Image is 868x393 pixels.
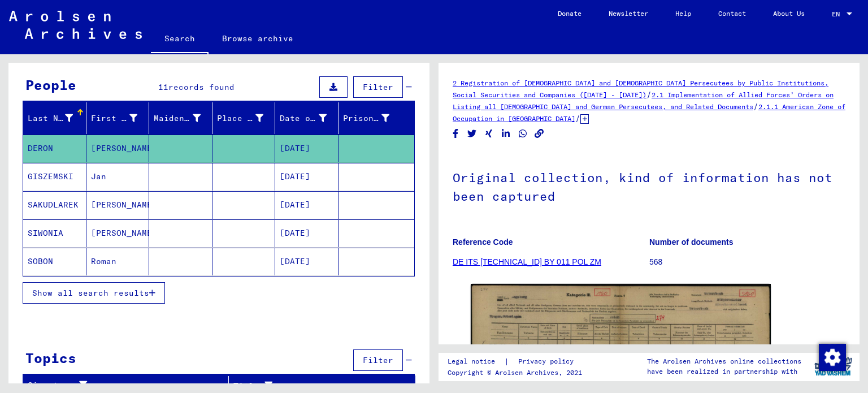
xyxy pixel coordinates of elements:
div: Date of Birth [280,109,341,127]
p: have been realized in partnership with [647,366,801,377]
span: / [646,89,652,100]
span: Filter [363,355,393,365]
div: Title [233,380,393,392]
mat-cell: [DATE] [275,135,338,162]
mat-cell: SAKUDLAREK [23,191,86,219]
img: yv_logo.png [812,352,854,381]
div: Prisoner # [343,113,390,124]
a: Search [151,25,209,54]
div: First Name [91,109,152,127]
div: Place of Birth [217,113,264,124]
mat-cell: SOBON [23,248,86,275]
span: Filter [363,82,393,92]
img: Arolsen_neg.svg [9,11,142,39]
div: Maiden Name [154,109,215,127]
span: 11 [158,82,168,92]
span: EN [832,10,844,18]
div: | [448,356,587,368]
mat-cell: [DATE] [275,219,338,247]
mat-header-cell: Last Name [23,102,86,134]
button: Share on Xing [483,127,495,141]
p: Copyright © Arolsen Archives, 2021 [448,368,587,378]
button: Copy link [533,127,545,141]
b: Number of documents [649,237,734,247]
button: Share on WhatsApp [517,127,529,141]
div: Last Name [28,109,87,127]
button: Show all search results [23,282,165,304]
mat-cell: Jan [86,163,150,191]
div: Maiden Name [154,113,201,124]
div: Place of Birth [217,109,278,127]
mat-cell: [DATE] [275,191,338,219]
a: Privacy policy [509,356,587,368]
p: The Arolsen Archives online collections [647,356,801,366]
div: Prisoner # [343,109,404,127]
span: records found [168,82,235,92]
a: Browse archive [209,25,307,52]
mat-cell: GISZEMSKI [23,163,86,191]
mat-cell: [DATE] [275,163,338,191]
mat-cell: [PERSON_NAME] [86,219,150,247]
mat-header-cell: Maiden Name [149,102,212,134]
div: First Name [91,113,138,124]
div: Topics [25,348,76,368]
mat-header-cell: Prisoner # [338,102,415,134]
mat-cell: [PERSON_NAME] [86,191,150,219]
a: Legal notice [448,356,504,368]
mat-header-cell: Date of Birth [275,102,338,134]
div: Date of Birth [280,113,327,124]
mat-header-cell: First Name [86,102,150,134]
mat-cell: SIWONIA [23,219,86,247]
button: Filter [353,349,403,371]
h1: Original collection, kind of information has not been captured [453,152,845,220]
mat-cell: [PERSON_NAME] [86,135,150,162]
span: Show all search results [32,288,149,298]
b: Reference Code [453,237,513,247]
mat-cell: DERON [23,135,86,162]
div: People [25,75,76,95]
button: Share on LinkedIn [500,127,512,141]
button: Share on Facebook [450,127,462,141]
p: 568 [649,256,845,268]
button: Filter [353,76,403,98]
div: Signature [28,379,220,391]
span: / [753,101,758,111]
span: / [575,113,580,123]
button: Share on Twitter [466,127,478,141]
mat-cell: Roman [86,248,150,275]
mat-header-cell: Place of Birth [212,102,276,134]
a: DE ITS [TECHNICAL_ID] BY 011 POL ZM [453,257,601,266]
div: Last Name [28,113,73,124]
a: 2 Registration of [DEMOGRAPHIC_DATA] and [DEMOGRAPHIC_DATA] Persecutees by Public Institutions, S... [453,79,828,99]
img: Change consent [819,344,846,371]
mat-cell: [DATE] [275,248,338,275]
